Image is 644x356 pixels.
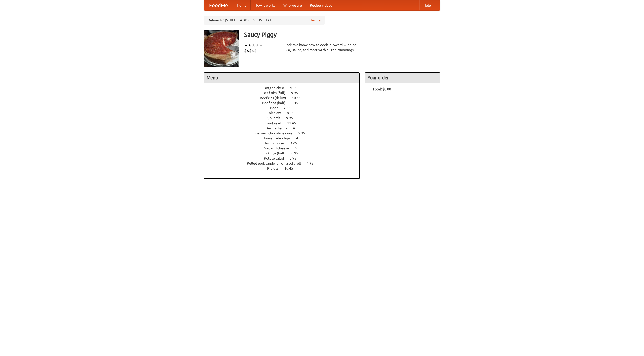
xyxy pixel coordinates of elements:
li: $ [247,48,249,53]
span: 9.95 [291,91,303,95]
span: Beef ribs (half) [262,101,291,105]
span: 4.95 [307,161,318,165]
a: Collards 9.95 [267,116,302,120]
span: 6.45 [291,101,303,105]
span: Housemade chips [262,136,295,140]
span: Mac and cheese [264,146,294,150]
li: $ [254,48,257,53]
span: Devilled eggs [265,126,292,130]
a: Beef ribs (delux) 10.45 [260,96,310,100]
div: Pork. We know how to cook it. Award-winning BBQ sauce, and meat with all the trimmings. [284,42,360,52]
span: Potato salad [264,156,289,160]
h4: Menu [204,73,359,83]
span: 4 [296,136,303,140]
li: ★ [255,42,259,48]
span: 11.45 [287,121,301,125]
span: Pork ribs (half) [262,151,291,155]
a: Mac and cheese 6 [264,146,306,150]
span: 4.95 [290,86,302,90]
a: Pork ribs (half) 6.95 [262,151,307,155]
span: 7.55 [284,106,295,110]
span: 10.45 [292,96,306,100]
a: Potato salad 3.95 [264,156,306,160]
a: Help [419,0,435,10]
span: Beef ribs (full) [263,91,290,95]
h3: Saucy Piggy [244,30,440,40]
span: 3.25 [290,141,302,145]
li: $ [252,48,254,53]
a: BBQ chicken 4.95 [264,86,306,90]
li: $ [244,48,247,53]
a: Riblets 10.45 [267,166,302,170]
li: $ [249,48,252,53]
span: 5.95 [298,131,310,135]
span: Hushpuppies [264,141,289,145]
a: German chocolate cake 5.95 [255,131,314,135]
a: Who we are [279,0,306,10]
a: Beer 7.55 [270,106,300,110]
b: Total: $0.00 [373,87,391,91]
span: German chocolate cake [255,131,297,135]
span: Beef ribs (delux) [260,96,291,100]
span: BBQ chicken [264,86,289,90]
span: Riblets [267,166,284,170]
a: How it works [251,0,279,10]
a: Beef ribs (full) 9.95 [263,91,307,95]
a: Coleslaw 8.95 [267,111,303,115]
span: Collards [267,116,285,120]
span: Beer [270,106,283,110]
a: Recipe videos [306,0,336,10]
span: 6.95 [291,151,303,155]
li: ★ [252,42,255,48]
span: Cornbread [265,121,286,125]
img: angular.jpg [204,30,239,67]
span: Coleslaw [267,111,286,115]
span: 6 [295,146,302,150]
a: Devilled eggs 4 [265,126,304,130]
span: 9.95 [286,116,298,120]
a: Hushpuppies 3.25 [264,141,306,145]
h4: Your order [365,73,440,83]
span: 3.95 [290,156,301,160]
li: ★ [259,42,263,48]
span: Pulled pork sandwich on a soft roll [247,161,306,165]
a: Change [309,18,321,23]
a: FoodMe [204,0,233,10]
span: 4 [293,126,300,130]
a: Pulled pork sandwich on a soft roll 4.95 [247,161,323,165]
div: Deliver to: [STREET_ADDRESS][US_STATE] [204,16,325,25]
span: 8.95 [287,111,299,115]
a: Housemade chips 4 [262,136,307,140]
a: Beef ribs (half) 6.45 [262,101,307,105]
a: Home [233,0,251,10]
li: ★ [244,42,248,48]
span: 10.45 [284,166,298,170]
li: ★ [248,42,252,48]
a: Cornbread 11.45 [265,121,305,125]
